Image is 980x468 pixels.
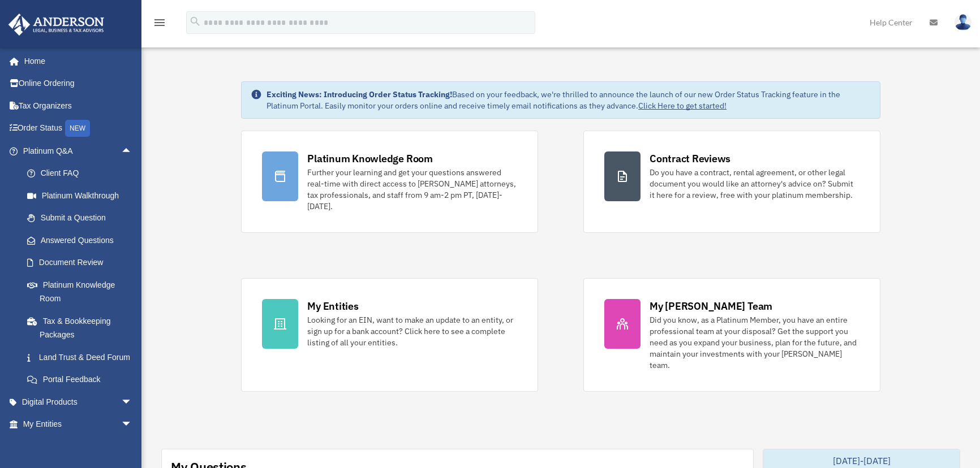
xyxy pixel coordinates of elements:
div: Do you have a contract, rental agreement, or other legal document you would like an attorney's ad... [650,167,859,201]
div: Platinum Knowledge Room [307,151,433,166]
a: My Entities Looking for an EIN, want to make an update to an entity, or sign up for a bank accoun... [241,278,538,392]
a: menu [153,20,166,29]
a: Submit a Question [16,207,149,229]
a: Contract Reviews Do you have a contract, rental agreement, or other legal document you would like... [583,131,880,233]
img: User Pic [955,14,972,31]
span: arrow_drop_up [121,140,144,163]
a: Digital Productsarrow_drop_down [8,391,149,413]
strong: Exciting News: Introducing Order Status Tracking! [267,89,452,99]
a: Portal Feedback [16,369,149,391]
a: Home [8,50,144,72]
div: My Entities [307,299,358,313]
a: Tax & Bookkeeping Packages [16,310,149,346]
div: Contract Reviews [650,151,730,166]
span: arrow_drop_down [121,413,144,436]
a: Order StatusNEW [8,117,149,140]
a: Platinum Walkthrough [16,184,149,207]
a: Online Ordering [8,72,149,95]
i: menu [153,16,166,29]
img: Anderson Advisors Platinum Portal [5,14,108,36]
div: Based on your feedback, we're thrilled to announce the launch of our new Order Status Tracking fe... [267,89,871,111]
div: NEW [65,120,90,137]
div: Did you know, as a Platinum Member, you have an entire professional team at your disposal? Get th... [650,314,859,371]
a: Document Review [16,252,149,274]
a: Click Here to get started! [638,101,727,111]
a: Platinum Knowledge Room Further your learning and get your questions answered real-time with dire... [241,131,538,233]
a: Answered Questions [16,229,149,252]
div: My [PERSON_NAME] Team [650,299,772,313]
span: arrow_drop_down [121,391,144,414]
a: Land Trust & Deed Forum [16,346,149,369]
a: Platinum Knowledge Room [16,274,149,310]
a: Platinum Q&Aarrow_drop_up [8,140,149,162]
a: My [PERSON_NAME] Team Did you know, as a Platinum Member, you have an entire professional team at... [583,278,880,392]
i: search [189,15,201,28]
a: Tax Organizers [8,94,149,117]
a: My Entitiesarrow_drop_down [8,413,149,436]
div: Further your learning and get your questions answered real-time with direct access to [PERSON_NAM... [307,167,517,212]
div: Looking for an EIN, want to make an update to an entity, or sign up for a bank account? Click her... [307,314,517,348]
a: Client FAQ [16,162,149,185]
